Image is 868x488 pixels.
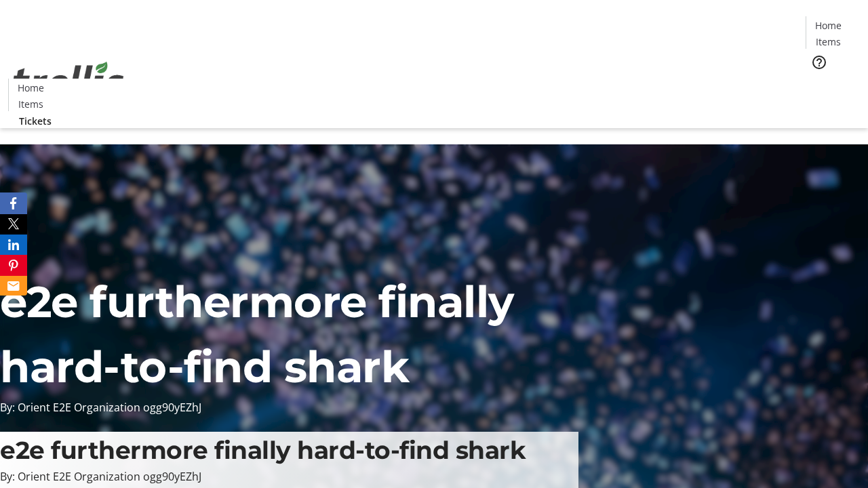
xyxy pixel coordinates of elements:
[816,35,841,49] span: Items
[9,81,52,95] a: Home
[806,79,860,93] a: Tickets
[8,47,129,115] img: Orient E2E Organization ogg90yEZhJ's Logo
[8,114,62,128] a: Tickets
[19,114,52,128] span: Tickets
[18,81,44,95] span: Home
[18,97,43,111] span: Items
[806,35,850,49] a: Items
[806,49,833,76] button: Help
[806,18,850,33] a: Home
[815,18,842,33] span: Home
[816,79,849,93] span: Tickets
[9,97,52,111] a: Items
